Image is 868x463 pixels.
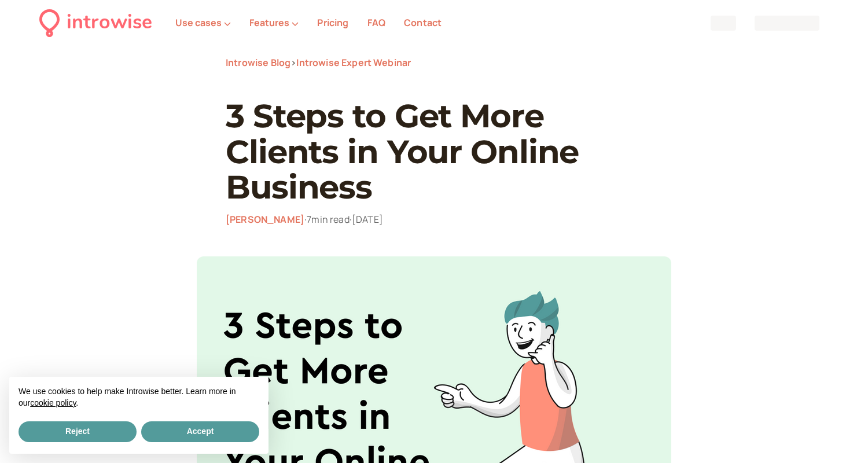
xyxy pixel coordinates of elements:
a: FAQ [367,16,385,29]
span: · [304,213,307,226]
div: introwise [67,7,152,39]
a: Pricing [317,16,348,29]
span: Loading... [711,16,736,31]
a: cookie policy [30,398,76,407]
a: Introwise Blog [226,56,290,69]
a: Introwise Expert Webinar [296,56,411,69]
a: Contact [404,16,442,29]
time: [DATE] [352,213,383,226]
button: Accept [141,421,259,442]
button: Features [249,17,299,28]
a: introwise [39,7,152,39]
span: > [290,56,296,69]
span: · [350,213,352,226]
button: Reject [19,421,137,442]
div: We use cookies to help make Introwise better. Learn more in our . [9,377,269,419]
button: Use cases [175,17,231,28]
span: 7 min read [307,213,352,226]
a: [PERSON_NAME] [226,213,304,226]
span: Loading... [755,16,819,31]
h1: 3 Steps to Get More Clients in Your Online Business [226,98,642,205]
